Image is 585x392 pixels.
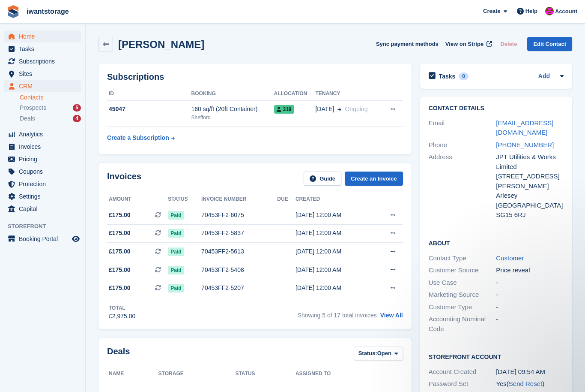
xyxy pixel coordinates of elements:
a: Add [538,72,550,81]
div: 5 [73,104,81,112]
span: Account [555,7,577,16]
a: menu [4,153,81,165]
a: menu [4,80,81,92]
a: menu [4,68,81,80]
div: 0 [459,72,469,80]
img: Jonathan [545,7,554,15]
span: Help [525,7,537,15]
span: Protection [19,178,70,190]
th: Due [277,193,295,206]
a: menu [4,141,81,153]
a: menu [4,178,81,190]
div: - [496,314,564,334]
button: Sync payment methods [376,37,439,51]
span: Pricing [19,153,70,165]
a: menu [4,30,81,42]
div: [DATE] 12:00 AM [295,211,373,220]
div: [DATE] 12:00 AM [295,265,373,274]
span: Sites [19,68,70,80]
a: View on Stripe [442,37,494,51]
span: Analytics [19,128,70,140]
a: Send Reset [509,380,542,387]
span: Open [377,349,391,358]
div: [DATE] 12:00 AM [295,229,373,238]
div: Accounting Nominal Code [429,314,496,334]
span: Storefront [8,222,85,231]
div: 4 [73,115,81,122]
div: Use Case [429,278,496,288]
button: Status: Open [354,347,403,361]
a: View All [380,312,403,319]
span: £175.00 [109,229,131,238]
a: Contacts [20,93,81,102]
a: [PHONE_NUMBER] [496,141,554,148]
div: [DATE] 12:00 AM [295,283,373,292]
div: Create a Subscription [107,133,169,142]
h2: Storefront Account [429,352,564,361]
h2: Tasks [439,72,456,80]
div: Password Set [429,379,496,389]
span: Deals [20,115,35,123]
div: [DATE] 12:00 AM [295,247,373,256]
div: 160 sq/ft (20ft Container) [191,105,274,114]
a: Edit Contact [527,37,572,51]
div: Marketing Source [429,290,496,300]
span: CRM [19,80,70,92]
h2: About [429,238,564,247]
th: Allocation [274,87,316,101]
span: Paid [168,284,184,292]
span: Prospects [20,104,46,112]
th: Created [295,193,373,206]
button: Delete [497,37,520,51]
h2: Contact Details [429,105,564,112]
span: Showing 5 of 17 total invoices [298,312,377,319]
a: menu [4,43,81,55]
div: £2,975.00 [109,312,135,321]
img: stora-icon-8386f47178a22dfd0bd8f6a31ec36ba5ce8667c1dd55bd0f319d3a0aa187defe.svg [7,5,20,18]
th: Assigned to [295,367,403,381]
th: Booking [191,87,274,101]
a: Customer [496,254,524,262]
th: Storage [158,367,236,381]
div: 70453FF2-5207 [201,283,277,292]
h2: Subscriptions [107,72,403,82]
div: Phone [429,140,496,150]
div: Price reveal [496,265,564,275]
a: [EMAIL_ADDRESS][DOMAIN_NAME] [496,119,553,136]
th: Amount [107,193,168,206]
th: Tenancy [315,87,380,101]
span: Status: [358,349,377,358]
a: menu [4,233,81,245]
span: Subscriptions [19,55,70,67]
div: 45047 [107,105,191,114]
div: 70453FF2-6075 [201,211,277,220]
span: Settings [19,190,70,202]
a: iwantstorage [23,4,72,18]
span: Ongoing [345,106,367,112]
th: Name [107,367,158,381]
span: Create [483,7,500,15]
a: Create a Subscription [107,130,175,146]
span: £175.00 [109,247,131,256]
th: Status [168,193,201,206]
div: 70453FF2-5837 [201,229,277,238]
div: Address [429,152,496,220]
a: menu [4,166,81,178]
div: [DATE] 09:54 AM [496,367,564,377]
div: Arlesey [496,191,564,201]
h2: [PERSON_NAME] [118,39,204,50]
th: ID [107,87,191,101]
a: menu [4,128,81,140]
h2: Invoices [107,172,141,186]
span: £175.00 [109,211,131,220]
span: [DATE] [315,105,334,114]
span: Paid [168,266,184,274]
div: [GEOGRAPHIC_DATA] [496,201,564,211]
span: Coupons [19,166,70,178]
span: ( ) [507,380,544,387]
div: SG15 6RJ [496,210,564,220]
a: Prospects 5 [20,103,81,112]
div: Yes [496,379,564,389]
div: - [496,278,564,288]
div: Customer Type [429,302,496,312]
